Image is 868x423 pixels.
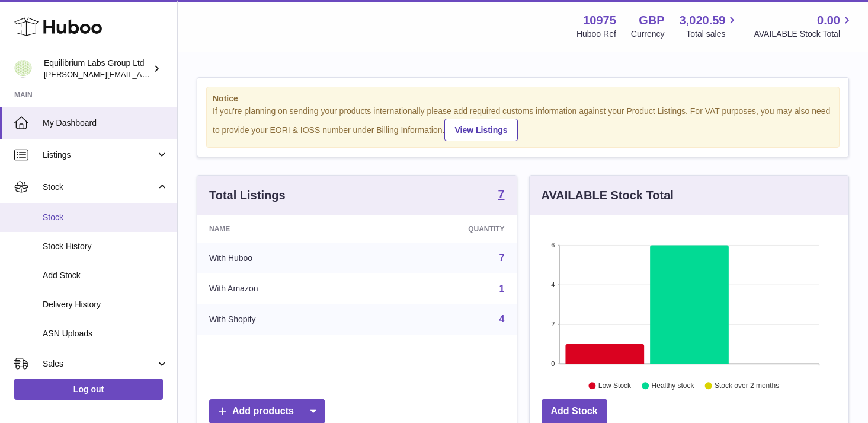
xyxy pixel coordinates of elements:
[498,188,504,202] a: 7
[551,281,555,288] text: 4
[499,253,505,263] a: 7
[44,58,150,80] div: Equilibrium Labs Group Ltd
[680,12,739,40] a: 3,020.59 Total sales
[44,69,238,79] span: [PERSON_NAME][EMAIL_ADDRESS][DOMAIN_NAME]
[542,187,674,203] h3: AVAILABLE Stock Total
[43,117,168,129] span: My Dashboard
[551,241,555,249] text: 6
[499,314,505,324] a: 4
[576,28,616,40] div: Huboo Ref
[498,188,504,200] strong: 7
[686,28,739,40] span: Total sales
[583,12,616,28] strong: 10975
[197,243,372,273] td: With Huboo
[43,150,156,161] span: Listings
[499,284,505,294] a: 1
[209,187,286,203] h3: Total Listings
[754,28,854,40] span: AVAILABLE Stock Total
[631,28,665,40] div: Currency
[444,119,517,141] a: View Listings
[213,106,833,141] div: If you're planning on sending your products internationally please add required customs informati...
[551,320,555,327] text: 2
[14,379,163,400] a: Log out
[598,381,631,390] text: Low Stock
[43,358,156,370] span: Sales
[651,381,694,390] text: Healthy stock
[43,212,168,223] span: Stock
[639,12,664,28] strong: GBP
[43,328,168,339] span: ASN Uploads
[372,215,517,243] th: Quantity
[754,12,854,40] a: 0.00 AVAILABLE Stock Total
[817,12,840,28] span: 0.00
[197,215,372,243] th: Name
[213,93,833,104] strong: Notice
[680,12,726,28] span: 3,020.59
[14,60,32,78] img: h.woodrow@theliverclinic.com
[43,270,168,281] span: Add Stock
[197,273,372,304] td: With Amazon
[43,241,168,252] span: Stock History
[551,360,555,367] text: 0
[197,304,372,335] td: With Shopify
[43,182,156,193] span: Stock
[715,381,779,390] text: Stock over 2 months
[43,299,168,310] span: Delivery History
